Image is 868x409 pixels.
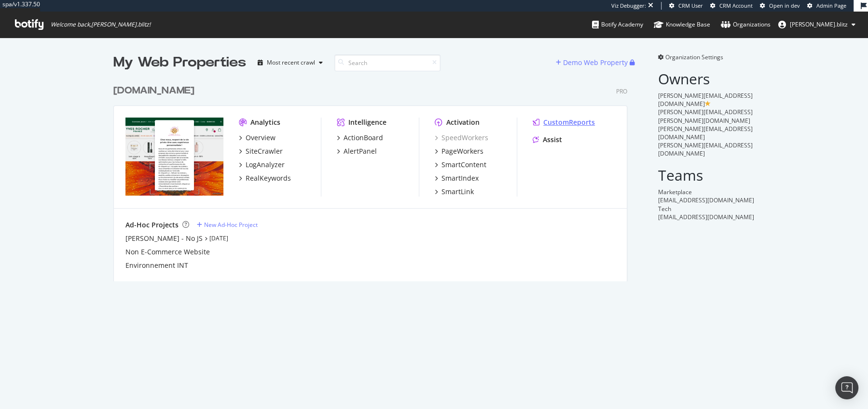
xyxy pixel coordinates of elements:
[113,84,194,98] div: [DOMAIN_NAME]
[246,133,276,143] div: Overview
[592,12,643,38] a: Botify Academy
[209,234,228,242] a: [DATE]
[267,60,315,66] div: Most recent crawl
[204,221,258,229] div: New Ad-Hoc Project
[658,213,754,221] span: [EMAIL_ADDRESS][DOMAIN_NAME]
[760,2,800,10] a: Open in dev
[441,160,486,170] div: SmartContent
[816,2,846,9] span: Admin Page
[533,135,562,145] a: Assist
[658,196,754,204] span: [EMAIL_ADDRESS][DOMAIN_NAME]
[246,173,291,183] div: RealKeywords
[239,160,285,170] a: LogAnalyzer
[710,2,753,10] a: CRM Account
[533,118,595,127] a: CustomReports
[543,135,562,145] div: Assist
[125,261,188,270] a: Environnement INT
[658,108,753,124] span: [PERSON_NAME][EMAIL_ADDRESS][PERSON_NAME][DOMAIN_NAME]
[665,53,723,61] span: Organization Settings
[669,2,703,10] a: CRM User
[611,2,646,10] div: Viz Debugger:
[435,173,479,183] a: SmartIndex
[246,160,285,170] div: LogAnalyzer
[344,133,383,143] div: ActionBoard
[125,118,223,196] img: yves-rocher.fr
[239,173,291,183] a: RealKeywords
[348,118,386,127] div: Intelligence
[790,20,848,28] span: alexandre.blitz
[197,221,258,229] a: New Ad-Hoc Project
[654,12,710,38] a: Knowledge Base
[344,146,377,156] div: AlertPanel
[239,146,283,156] a: SiteCrawler
[125,247,210,257] a: Non E-Commerce Website
[771,17,863,32] button: [PERSON_NAME].blitz
[113,84,198,98] a: [DOMAIN_NAME]
[769,2,800,9] span: Open in dev
[334,54,441,71] input: Search
[337,133,383,143] a: ActionBoard
[250,118,280,127] div: Analytics
[658,205,755,213] div: Tech
[435,133,488,143] a: SpeedWorkers
[721,12,771,38] a: Organizations
[446,118,480,127] div: Activation
[113,72,635,281] div: grid
[654,20,710,29] div: Knowledge Base
[658,125,753,141] span: [PERSON_NAME][EMAIL_ADDRESS][DOMAIN_NAME]
[658,188,755,196] div: Marketplace
[441,146,483,156] div: PageWorkers
[254,55,327,70] button: Most recent crawl
[835,376,858,399] div: Open Intercom Messenger
[658,71,755,87] h2: Owners
[441,187,474,197] div: SmartLink
[592,20,643,29] div: Botify Academy
[563,58,628,67] div: Demo Web Property
[441,173,479,183] div: SmartIndex
[719,2,753,9] span: CRM Account
[113,53,246,72] div: My Web Properties
[435,160,486,170] a: SmartContent
[125,220,179,230] div: Ad-Hoc Projects
[51,21,151,28] span: Welcome back, [PERSON_NAME].blitz !
[807,2,846,10] a: Admin Page
[239,133,276,143] a: Overview
[543,118,595,127] div: CustomReports
[658,167,755,183] h2: Teams
[246,146,283,156] div: SiteCrawler
[435,146,483,156] a: PageWorkers
[658,92,753,108] span: [PERSON_NAME][EMAIL_ADDRESS][DOMAIN_NAME]
[616,87,627,95] div: Pro
[721,20,771,29] div: Organizations
[337,146,377,156] a: AlertPanel
[658,141,753,158] span: [PERSON_NAME][EMAIL_ADDRESS][DOMAIN_NAME]
[435,187,474,197] a: SmartLink
[125,234,203,243] a: [PERSON_NAME] - No JS
[678,2,703,9] span: CRM User
[556,55,630,70] button: Demo Web Property
[556,58,630,66] a: Demo Web Property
